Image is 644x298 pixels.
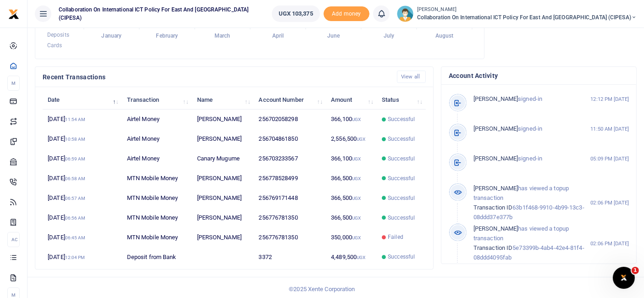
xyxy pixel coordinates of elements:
td: 366,500 [326,208,377,228]
span: [PERSON_NAME] [473,185,518,192]
p: has viewed a topup transaction 5e73399b-4ab4-42e4-81f4-08ddd4095fab [473,224,590,262]
td: Deposit from Bank [122,247,192,266]
td: [DATE] [43,149,122,169]
span: Transaction ID [473,244,512,251]
td: Airtel Money [122,149,192,169]
td: Airtel Money [122,110,192,129]
a: logo-small logo-large logo-large [8,10,19,17]
td: 366,100 [326,149,377,169]
small: UGX [352,156,361,161]
small: UGX [352,196,361,201]
td: [DATE] [43,129,122,149]
span: Transaction ID [473,204,512,211]
small: 06:58 AM [65,176,86,181]
td: [DATE] [43,227,122,247]
td: [PERSON_NAME] [192,129,253,149]
small: UGX [352,176,361,181]
span: [PERSON_NAME] [473,125,518,132]
td: [PERSON_NAME] [192,188,253,208]
span: Deposits [47,32,69,39]
a: View all [397,71,426,83]
small: UGX [352,215,361,221]
small: UGX [357,137,365,142]
span: Successful [388,194,415,202]
td: [PERSON_NAME] [192,169,253,188]
tspan: March [215,33,231,39]
small: 02:06 PM [DATE] [591,240,629,248]
td: 366,500 [326,169,377,188]
td: [PERSON_NAME] [192,110,253,129]
td: 2,556,500 [326,129,377,149]
small: 11:50 AM [DATE] [591,125,629,133]
th: Transaction: activate to sort column ascending [122,90,192,110]
span: Collaboration on International ICT Policy For East and [GEOGRAPHIC_DATA] (CIPESA) [417,13,637,22]
td: 256702058298 [253,110,326,129]
td: 366,100 [326,110,377,129]
li: Wallet ballance [268,6,324,22]
span: Successful [388,214,415,222]
tspan: July [384,33,394,39]
td: MTN Mobile Money [122,169,192,188]
p: signed-in [473,124,590,134]
td: [DATE] [43,169,122,188]
tspan: January [102,33,122,39]
td: 350,000 [326,227,377,247]
th: Amount: activate to sort column ascending [326,90,377,110]
tspan: 0 [77,22,79,28]
th: Name: activate to sort column ascending [192,90,253,110]
td: [PERSON_NAME] [192,227,253,247]
a: UGX 103,375 [272,6,320,22]
span: Cards [47,42,62,49]
iframe: Intercom live chat [613,267,635,289]
small: 02:06 PM [DATE] [591,199,629,207]
img: logo-small [8,9,19,20]
td: 256776781350 [253,227,326,247]
th: Date: activate to sort column descending [43,90,122,110]
td: 256704861850 [253,129,326,149]
span: Collaboration on International ICT Policy For East and [GEOGRAPHIC_DATA] (CIPESA) [55,6,253,22]
li: Toup your wallet [324,6,369,22]
p: signed-in [473,94,590,104]
small: 06:56 AM [65,215,86,221]
small: 06:57 AM [65,196,86,201]
td: Canary Mugume [192,149,253,169]
td: [DATE] [43,188,122,208]
td: MTN Mobile Money [122,208,192,228]
small: 06:59 AM [65,156,86,161]
tspan: August [435,33,454,39]
td: 256778528499 [253,169,326,188]
li: Ac [7,232,20,247]
small: UGX [357,255,365,260]
th: Account Number: activate to sort column ascending [253,90,326,110]
td: 3372 [253,247,326,266]
td: 256769171448 [253,188,326,208]
small: [PERSON_NAME] [417,6,637,14]
td: MTN Mobile Money [122,227,192,247]
span: [PERSON_NAME] [473,155,518,162]
span: Successful [388,253,415,261]
th: Status: activate to sort column ascending [377,90,426,110]
tspan: June [327,33,340,39]
small: 11:54 AM [65,117,86,122]
td: 256703233567 [253,149,326,169]
td: [DATE] [43,110,122,129]
img: profile-user [397,6,413,22]
small: 06:45 AM [65,235,86,240]
td: 256776781350 [253,208,326,228]
h4: Account Activity [449,71,629,81]
small: UGX [352,117,361,122]
a: Add money [324,10,369,17]
span: [PERSON_NAME] [473,95,518,102]
td: [DATE] [43,208,122,228]
span: Successful [388,155,415,163]
small: 12:04 PM [65,255,85,260]
td: 366,500 [326,188,377,208]
tspan: February [156,33,178,39]
td: Airtel Money [122,129,192,149]
small: 10:58 AM [65,137,86,142]
p: signed-in [473,154,590,164]
span: [PERSON_NAME] [473,225,518,232]
span: UGX 103,375 [279,9,313,18]
li: M [7,76,20,91]
small: 12:12 PM [DATE] [591,95,629,103]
